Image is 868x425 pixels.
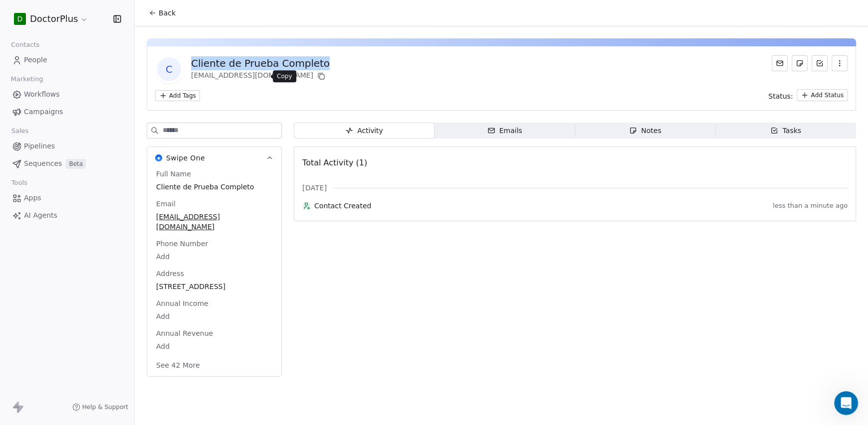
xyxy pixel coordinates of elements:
[16,226,108,234] i: This message was deleted
[302,158,367,167] span: Total Activity (1)
[31,326,39,334] button: Gif picker
[16,283,156,331] div: ¿Podría confirmar si la dirección de correo electrónico correcta es " " y no " "?
[154,169,193,179] span: Full Name
[155,90,200,101] button: Add Tags
[16,248,156,278] div: Hemos observado que la dirección de correo electrónico añadida podría ser incorrecta.
[24,158,62,169] span: Sequences
[12,10,90,27] button: DDoctorPlus
[66,159,86,169] span: Beta
[24,193,41,203] span: Apps
[24,107,63,117] span: Campaigns
[8,138,126,154] a: Pipelines
[302,183,327,193] span: [DATE]
[24,210,57,221] span: AI Agents
[72,403,128,411] a: Help & Support
[156,182,272,192] span: Cliente de Prueba Completo
[8,86,126,103] a: Workflows
[768,91,793,101] span: Status:
[155,154,162,161] img: Swipe One
[63,326,71,334] button: Start recording
[8,79,192,92] div: [DATE]
[154,298,211,308] span: Annual Income
[154,269,186,279] span: Address
[8,211,192,212] div: New messages divider
[8,92,192,132] div: Albert says…
[6,37,44,52] span: Contacts
[314,201,769,211] span: Contact Created
[28,5,44,21] img: Profile image for Mrinal
[8,220,192,243] div: Mrinal says…
[147,169,281,376] div: Swipe OneSwipe One
[191,70,330,82] div: [EMAIL_ADDRESS][DOMAIN_NAME]
[102,49,192,71] div: Y el tema del correo?
[156,282,272,291] span: [STREET_ADDRESS]
[24,55,47,65] span: People
[156,252,272,262] span: Add
[277,72,292,80] p: Copy
[166,153,205,163] span: Swipe One
[7,124,33,139] span: Sales
[770,126,801,136] div: Tasks
[191,56,330,70] div: Cliente de Prueba Completo
[44,98,184,118] div: Hola, el tema del correo, sabemos algo? No llega para poder confirmar....
[175,4,193,22] div: Close
[8,155,126,172] a: SequencesBeta
[24,89,60,100] span: Workflows
[110,55,184,65] div: Y el tema del correo?
[8,190,126,206] a: Apps
[16,186,156,196] div: Les informaré sobre la situación.
[156,341,272,351] span: Add
[17,14,23,24] span: D
[36,92,192,124] div: Hola, el tema del correo, sabemos algo? No llega para poder confirmar....
[30,12,78,25] span: DoctorPlus
[16,138,156,147] div: Hola,
[154,239,210,249] span: Phone Number
[8,242,164,362] div: Hemos observado que la dirección de correo electrónico añadida podría ser incorrecta.¿Podría conf...
[48,12,99,22] p: Active 30m ago
[8,49,192,79] div: Albert says…
[15,326,23,334] button: Emoji picker
[6,4,25,23] button: go back
[24,141,55,151] span: Pipelines
[629,126,661,136] div: Notes
[47,326,55,334] button: Upload attachment
[156,311,272,321] span: Add
[154,199,178,209] span: Email
[8,305,191,322] textarea: Message…
[171,322,187,338] button: Send a message…
[16,152,156,181] div: Estamos investigando el problema de no recibir el correo electrónico de invitación para miembros ...
[7,175,31,190] span: Tools
[157,57,181,81] span: C
[16,302,138,310] a: [EMAIL_ADDRESS][DOMAIN_NAME]
[834,391,858,415] iframe: Intercom live chat
[773,202,848,210] span: less than a minute ago
[156,212,272,232] span: [EMAIL_ADDRESS][DOMAIN_NAME]
[154,328,215,338] span: Annual Revenue
[797,89,848,101] button: Add Status
[8,52,126,68] a: People
[82,403,128,411] span: Help & Support
[8,104,126,120] a: Campaigns
[143,4,182,22] button: Back
[156,4,175,23] button: Home
[6,72,47,87] span: Marketing
[8,242,192,384] div: Mrinal says…
[8,132,192,203] div: Mrinal says…
[487,126,522,136] div: Emails
[147,147,281,169] button: Swipe OneSwipe One
[8,220,116,242] div: This message was deleted
[48,5,73,12] h1: Mrinal
[8,207,126,224] a: AI Agents
[159,8,176,18] span: Back
[150,356,206,374] button: See 42 More
[8,132,164,202] div: Hola,Estamos investigando el problema de no recibir el correo electrónico de invitación para miem...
